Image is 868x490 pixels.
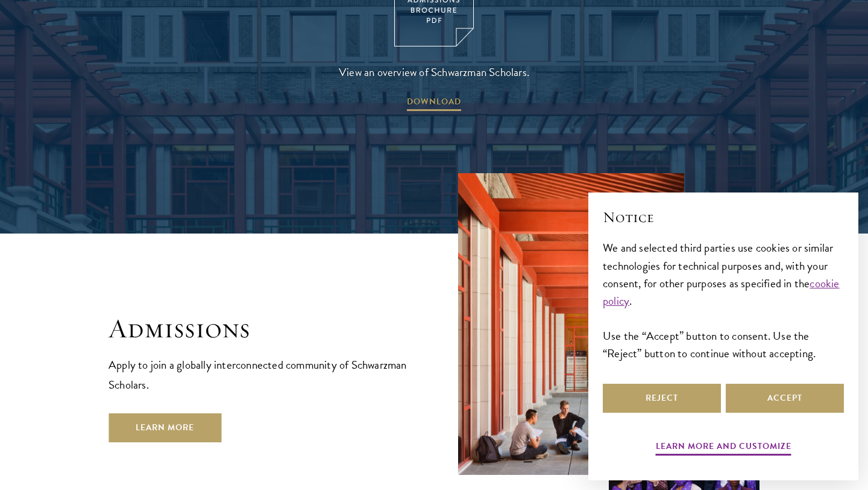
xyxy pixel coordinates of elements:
[108,355,410,395] p: Apply to join a globally interconnected community of Schwarzman Scholars.
[339,62,529,82] span: View an overview of Schwarzman Scholars.
[603,275,840,310] a: cookie policy
[108,413,221,442] a: Learn More
[603,384,721,413] button: Reject
[603,239,844,361] div: We and selected third parties use cookies or similar technologies for technical purposes and, wit...
[726,384,844,413] button: Accept
[407,94,461,113] span: DOWNLOAD
[603,207,844,227] h2: Notice
[656,439,791,457] button: Learn more and customize
[108,312,410,346] h2: Admissions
